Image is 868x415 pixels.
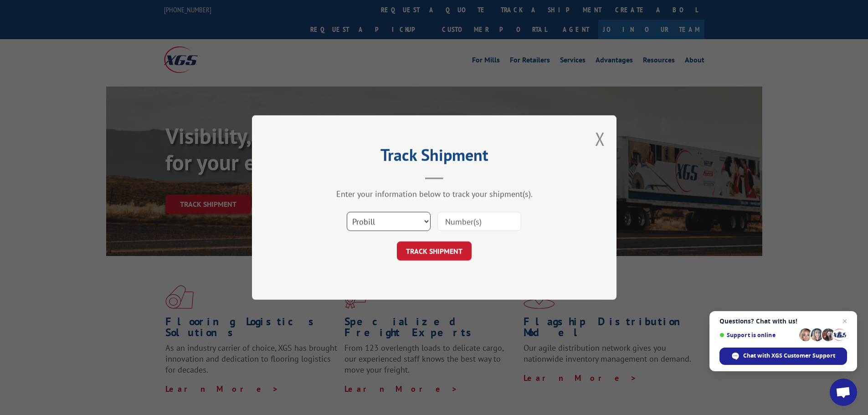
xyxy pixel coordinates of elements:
[743,352,835,360] span: Chat with XGS Customer Support
[830,379,857,406] div: Open chat
[719,318,847,325] span: Questions? Chat with us!
[298,189,571,199] div: Enter your information below to track your shipment(s).
[437,212,521,231] input: Number(s)
[839,316,850,327] span: Close chat
[298,149,571,166] h2: Track Shipment
[397,241,472,261] button: TRACK SHIPMENT
[719,348,847,365] div: Chat with XGS Customer Support
[719,332,796,338] span: Support is online
[595,127,605,151] button: Close modal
